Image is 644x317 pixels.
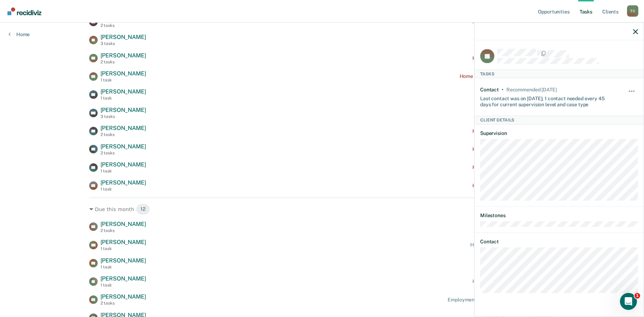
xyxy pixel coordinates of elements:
[472,278,555,284] div: Home contact recommended [DATE]
[480,87,499,93] div: Contact
[100,132,146,137] div: 2 tasks
[100,275,146,282] span: [PERSON_NAME]
[472,128,555,134] div: Home contact recommended [DATE]
[627,5,638,17] div: T C
[100,161,146,168] span: [PERSON_NAME]
[100,283,146,288] div: 1 task
[100,60,146,64] div: 2 tasks
[634,293,640,299] span: 1
[100,293,146,300] span: [PERSON_NAME]
[100,88,146,95] span: [PERSON_NAME]
[8,31,30,38] a: Home
[100,23,146,28] div: 2 tasks
[7,7,41,15] img: Recidiviz
[100,78,146,83] div: 1 task
[100,187,146,192] div: 1 task
[480,239,638,245] dt: Contact
[100,96,146,101] div: 1 task
[136,204,150,215] span: 12
[100,221,146,227] span: [PERSON_NAME]
[480,92,612,107] div: Last contact was on [DATE]; 1 contact needed every 45 days for current supervision level and case...
[100,70,146,77] span: [PERSON_NAME]
[100,239,146,245] span: [PERSON_NAME]
[100,143,146,150] span: [PERSON_NAME]
[100,265,146,270] div: 1 task
[100,41,146,46] div: 3 tasks
[460,73,555,79] div: Home contact recommended a month ago
[100,114,146,119] div: 3 tasks
[472,146,555,152] div: Home contact recommended [DATE]
[472,55,555,61] div: Home contact recommended [DATE]
[627,5,638,17] button: Profile dropdown button
[89,204,555,215] div: Due this month
[472,164,555,170] div: Home contact recommended [DATE]
[100,246,146,251] div: 1 task
[100,301,146,306] div: 2 tasks
[100,125,146,131] span: [PERSON_NAME]
[100,257,146,264] span: [PERSON_NAME]
[100,169,146,174] div: 1 task
[480,212,638,218] dt: Milestones
[100,228,146,233] div: 2 tasks
[100,151,146,155] div: 2 tasks
[506,87,557,93] div: Recommended in 17 days
[620,293,637,310] iframe: Intercom live chat
[100,34,146,40] span: [PERSON_NAME]
[475,69,644,78] div: Tasks
[470,242,555,248] div: Home contact recommended in a day
[475,116,644,124] div: Client Details
[448,297,555,303] div: Employment Verification recommended [DATE]
[480,130,638,136] dt: Supervision
[472,183,555,189] div: Home contact recommended [DATE]
[100,107,146,113] span: [PERSON_NAME]
[502,87,504,93] div: •
[100,179,146,186] span: [PERSON_NAME]
[100,52,146,59] span: [PERSON_NAME]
